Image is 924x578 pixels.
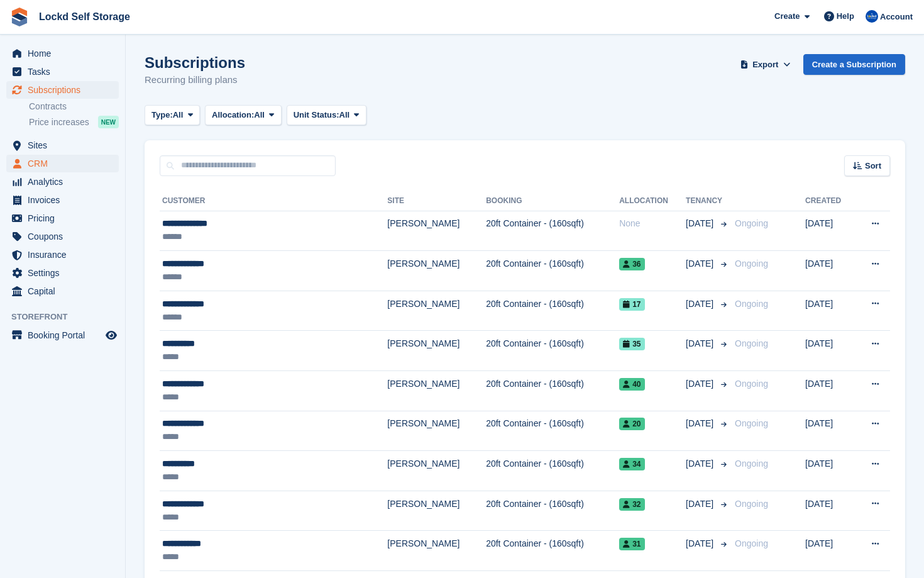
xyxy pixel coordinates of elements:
th: Booking [486,191,619,211]
span: Tasks [28,63,103,81]
td: [DATE] [805,211,854,251]
span: Ongoing [735,538,768,548]
a: menu [6,228,119,245]
span: Price increases [29,116,89,128]
a: Preview store [104,328,119,343]
a: menu [6,173,119,191]
span: 34 [619,458,644,470]
a: menu [6,155,119,172]
span: Booking Portal [28,326,103,344]
td: [PERSON_NAME] [387,411,486,451]
span: Analytics [28,173,103,191]
td: [DATE] [805,251,854,291]
td: [PERSON_NAME] [387,331,486,371]
span: Ongoing [735,459,768,469]
span: Unit Status: [294,109,339,121]
td: [PERSON_NAME] [387,371,486,411]
td: [DATE] [805,331,854,371]
span: All [254,109,265,121]
a: menu [6,63,119,81]
img: stora-icon-8386f47178a22dfd0bd8f6a31ec36ba5ce8667c1dd55bd0f319d3a0aa187defe.svg [10,8,29,26]
button: Type: All [145,105,200,126]
span: Ongoing [735,418,768,428]
span: [DATE] [686,217,716,230]
img: Jonny Bleach [866,10,878,23]
span: Type: [151,109,173,121]
span: [DATE] [686,497,716,511]
span: Ongoing [735,379,768,389]
span: Ongoing [735,218,768,228]
a: menu [6,81,119,99]
span: Sites [28,136,103,154]
a: menu [6,191,119,209]
td: [PERSON_NAME] [387,291,486,331]
span: Subscriptions [28,81,103,99]
span: 36 [619,258,644,270]
span: Create [774,10,800,23]
span: Ongoing [735,338,768,348]
a: menu [6,209,119,227]
td: [DATE] [805,491,854,531]
span: 17 [619,298,644,311]
span: All [339,109,350,121]
span: Invoices [28,191,103,209]
span: Insurance [28,246,103,264]
a: Price increases NEW [29,115,119,129]
button: Unit Status: All [287,105,366,126]
span: All [173,109,184,121]
td: 20ft Container - (160sqft) [486,451,619,491]
span: Settings [28,264,103,282]
td: 20ft Container - (160sqft) [486,291,619,331]
td: [PERSON_NAME] [387,491,486,531]
span: 20 [619,418,644,430]
a: Contracts [29,101,119,113]
a: Create a Subscription [803,54,905,75]
th: Site [387,191,486,211]
span: [DATE] [686,417,716,430]
a: menu [6,326,119,344]
td: 20ft Container - (160sqft) [486,371,619,411]
td: [DATE] [805,411,854,451]
th: Tenancy [686,191,730,211]
h1: Subscriptions [145,54,245,71]
a: menu [6,136,119,154]
a: menu [6,264,119,282]
span: 35 [619,338,644,350]
span: CRM [28,155,103,172]
span: Storefront [11,311,125,323]
span: Sort [865,160,881,172]
td: 20ft Container - (160sqft) [486,411,619,451]
span: Ongoing [735,499,768,509]
td: [DATE] [805,451,854,491]
p: Recurring billing plans [145,73,245,87]
span: Allocation: [212,109,254,121]
button: Export [738,54,793,75]
span: Export [752,58,778,71]
td: [DATE] [805,291,854,331]
td: 20ft Container - (160sqft) [486,211,619,251]
span: Account [880,11,913,23]
a: menu [6,45,119,62]
td: 20ft Container - (160sqft) [486,491,619,531]
span: Coupons [28,228,103,245]
span: [DATE] [686,257,716,270]
td: [PERSON_NAME] [387,451,486,491]
td: [PERSON_NAME] [387,251,486,291]
span: Ongoing [735,258,768,269]
span: Home [28,45,103,62]
td: 20ft Container - (160sqft) [486,531,619,571]
span: Help [837,10,854,23]
td: [PERSON_NAME] [387,211,486,251]
span: Pricing [28,209,103,227]
th: Allocation [619,191,686,211]
span: 31 [619,538,644,550]
td: [DATE] [805,531,854,571]
td: 20ft Container - (160sqft) [486,331,619,371]
span: Ongoing [735,299,768,309]
span: [DATE] [686,537,716,550]
button: Allocation: All [205,105,282,126]
a: menu [6,282,119,300]
a: Lockd Self Storage [34,6,135,27]
th: Customer [160,191,387,211]
span: 40 [619,378,644,391]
